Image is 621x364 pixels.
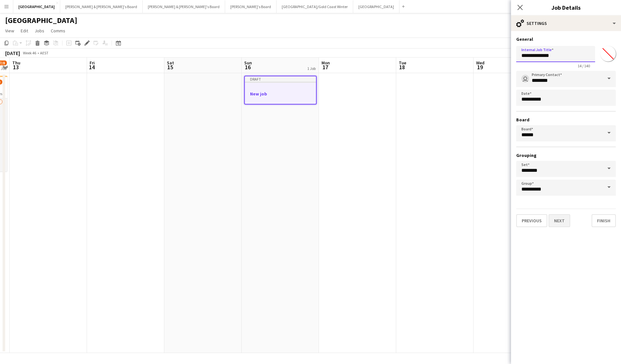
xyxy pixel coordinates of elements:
span: Jobs [35,28,44,34]
span: 16 [243,63,252,71]
span: 18 [398,63,406,71]
h3: Grouping [516,152,616,158]
div: Settings [511,16,621,31]
button: [PERSON_NAME] & [PERSON_NAME]'s Board [60,0,143,13]
h3: New job [245,91,316,97]
div: AEST [40,50,49,55]
app-job-card: DraftNew job [244,76,317,105]
a: Comms [48,27,68,35]
button: [GEOGRAPHIC_DATA] [13,0,60,13]
span: Sat [167,60,174,66]
h3: General [516,36,616,42]
span: Comms [51,28,65,34]
h3: Job Details [511,3,621,12]
button: Previous [516,214,547,227]
button: Next [549,214,570,227]
a: View [3,27,17,35]
div: 1 Job [307,66,316,71]
span: Week 46 [21,50,38,55]
span: 19 [475,63,485,71]
span: Sun [244,60,252,66]
span: 14 / 140 [572,63,595,68]
span: 15 [166,63,174,71]
div: Draft [245,76,316,82]
h1: [GEOGRAPHIC_DATA] [5,16,77,25]
a: Edit [18,27,31,35]
button: Finish [592,214,616,227]
span: Thu [12,60,20,66]
a: Jobs [32,27,47,35]
span: 14 [89,63,95,71]
span: Edit [21,28,28,34]
button: [PERSON_NAME]'s Board [225,0,277,13]
span: 13 [11,63,20,71]
span: Mon [321,60,330,66]
div: [DATE] [5,50,20,56]
span: Fri [90,60,95,66]
button: [PERSON_NAME] & [PERSON_NAME]'s Board [143,0,225,13]
span: View [5,28,14,34]
span: Tue [399,60,406,66]
span: 17 [321,63,330,71]
button: [GEOGRAPHIC_DATA] [353,0,399,13]
button: [GEOGRAPHIC_DATA]/Gold Coast Winter [277,0,353,13]
span: Wed [476,60,485,66]
h3: Board [516,117,616,123]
